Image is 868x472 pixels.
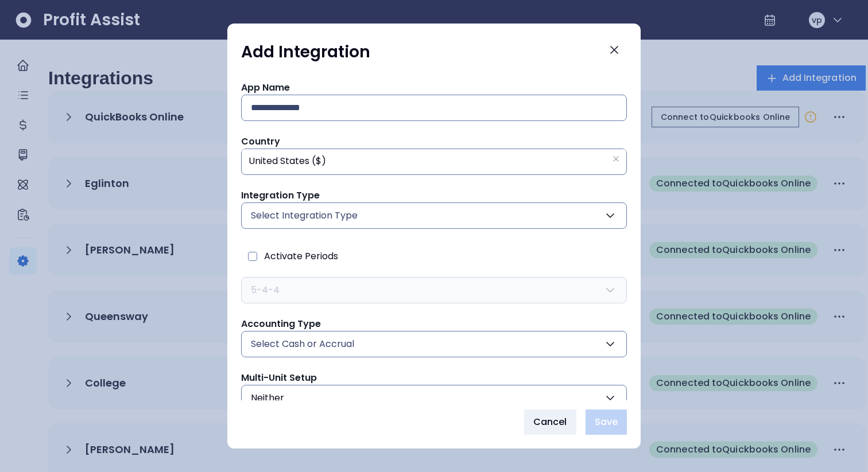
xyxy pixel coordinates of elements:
[249,148,326,174] span: United States ($)
[613,155,619,162] svg: close
[241,135,280,148] span: Country
[251,209,358,223] span: Select Integration Type
[251,283,280,297] span: 5-4-4
[613,153,619,165] button: Clear
[251,391,284,405] span: Neither
[586,409,627,435] button: Save
[533,415,567,429] span: Cancel
[241,42,370,63] h1: Add Integration
[524,409,576,435] button: Cancel
[241,189,320,202] span: Integration Type
[241,317,321,330] span: Accounting Type
[241,371,317,384] span: Multi-Unit Setup
[595,415,618,429] span: Save
[251,337,354,351] span: Select Cash or Accrual
[241,81,290,94] span: App Name
[602,37,627,63] button: Close
[264,247,338,266] span: Activate Periods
